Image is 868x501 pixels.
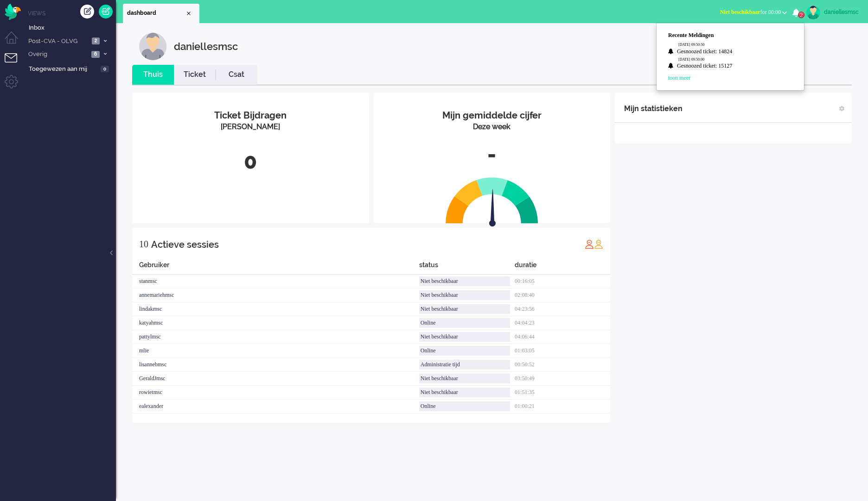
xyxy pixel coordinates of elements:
span: Inbox [29,24,116,32]
a: Ticket [174,69,216,80]
div: Niet beschikbaar [419,276,510,286]
span: Overig [27,50,89,59]
div: Mijn statistieken [624,100,683,118]
div: Niet beschikbaar [419,304,510,314]
img: customer.svg [139,32,167,60]
div: Online [419,346,510,356]
div: annemariehmsc [132,288,419,302]
a: toon meer [668,75,690,81]
div: Deze week [381,122,604,132]
img: avatar [806,6,820,19]
div: 01:00:21 [515,400,610,413]
li: Tickets menu [5,53,26,74]
a: Csat [216,69,257,80]
div: - [381,139,604,170]
div: status [419,260,515,275]
li: Niet beschikbaarfor 00:00 [715,3,792,23]
a: Omnidesk [5,6,21,13]
div: 00:50:52 [515,358,610,372]
div: GeraldJmsc [132,372,419,386]
span: 6 [91,51,100,58]
div: lindakmsc [132,302,419,316]
div: 03:50:49 [515,372,610,386]
div: 0 [139,146,362,177]
div: Niet beschikbaar [419,332,510,342]
a: Thuis [132,69,174,80]
a: Quick Ticket [99,5,113,19]
img: profile_red.svg [585,239,594,249]
li: Thuis [132,65,174,85]
a: daniellesmsc [804,6,859,19]
div: 04:23:56 [515,302,610,316]
div: [PERSON_NAME] [139,122,362,132]
button: Niet beschikbaarfor 00:00 [715,6,792,19]
div: 01:03:05 [515,344,610,358]
div: ealexander [132,400,419,413]
div: Niet beschikbaar [419,374,510,383]
div: Mijn gemiddelde cijfer [381,109,604,122]
a: Gesnoozed ticket: 15127 [677,62,793,71]
div: Online [419,401,510,411]
div: daniellesmsc [174,32,238,60]
li: Recente Meldingen [668,31,802,39]
div: stanmsc [132,275,419,288]
li: Admin menu [5,75,26,96]
div: pattylmsc [132,330,419,344]
img: arrow.svg [472,189,512,229]
span: 2 [798,12,804,18]
span: for 00:00 [720,9,781,15]
span: Toegewezen aan mij [29,65,98,74]
span: dashboard [127,9,185,17]
li: Ticket [174,65,216,85]
div: mlie [132,344,419,358]
a: Gesnoozed ticket: 14824 [677,48,793,57]
div: 00:16:05 [515,275,610,288]
div: 02:08:40 [515,288,610,302]
div: 01:51:35 [515,386,610,400]
div: Niet beschikbaar [419,290,510,300]
a: [DATE] 09:50:50 [678,42,802,47]
div: Close tab [185,10,192,17]
a: Inbox [27,22,116,32]
img: profile_orange.svg [594,239,603,249]
div: Creëer ticket [80,5,94,19]
div: 10 [139,235,148,253]
span: 0 [101,66,109,73]
div: daniellesmsc [824,7,859,17]
span: Niet beschikbaar [720,9,760,15]
li: Csat [216,65,257,85]
a: Toegewezen aan mij 0 [27,63,116,74]
img: semi_circle.svg [446,177,538,224]
div: duratie [515,260,610,275]
div: lisannebmsc [132,358,419,372]
li: Views [28,9,116,17]
span: Post-CVA - OLVG [27,37,89,46]
div: Gebruiker [132,260,419,275]
div: Administratie tijd [419,360,510,369]
div: Online [419,318,510,328]
li: Dashboard [123,4,199,23]
div: Niet beschikbaar [419,388,510,397]
div: katyahmsc [132,316,419,330]
li: Dashboard menu [5,31,26,52]
div: rowietmsc [132,386,419,400]
a: [DATE] 09:50:00 [678,57,802,62]
div: 04:04:23 [515,316,610,330]
img: flow_omnibird.svg [5,4,21,20]
div: Ticket Bijdragen [139,109,362,122]
div: 04:06:44 [515,330,610,344]
span: 2 [92,38,100,44]
div: Actieve sessies [151,235,219,254]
